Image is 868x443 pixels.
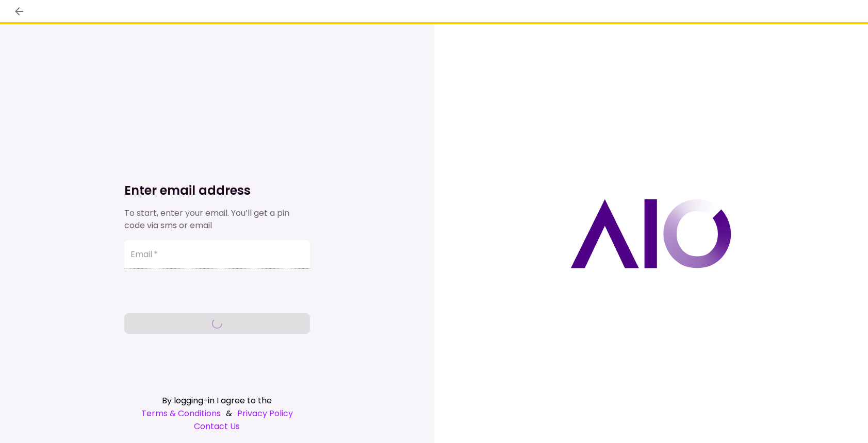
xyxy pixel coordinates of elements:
img: AIO logo [570,199,731,268]
button: back [10,3,28,20]
div: To start, enter your email. You’ll get a pin code via sms or email [124,207,310,232]
a: Terms & Conditions [141,407,221,420]
a: Contact Us [124,420,310,433]
div: & [124,407,310,420]
h1: Enter email address [124,182,310,199]
a: Privacy Policy [237,407,293,420]
div: By logging-in I agree to the [124,394,310,407]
